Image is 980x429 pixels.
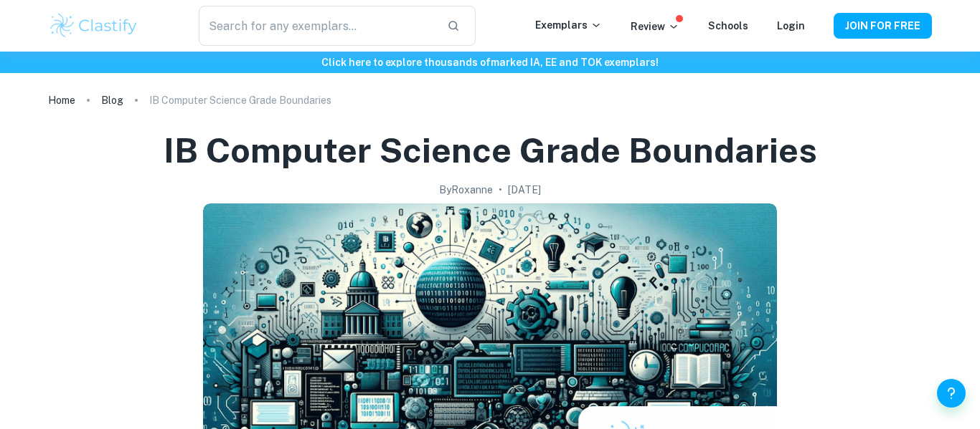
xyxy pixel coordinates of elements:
a: Home [48,90,75,110]
h1: IB Computer Science Grade Boundaries [164,127,817,173]
p: Exemplars [535,17,602,33]
a: Schools [708,20,748,32]
p: • [499,182,502,198]
button: JOIN FOR FREE [834,13,932,39]
img: Clastify logo [48,11,139,40]
p: IB Computer Science Grade Boundaries [149,92,331,108]
button: Help and Feedback [937,379,966,408]
input: Search for any exemplars... [199,6,435,46]
a: Login [777,20,805,32]
h2: By Roxanne [439,182,493,198]
h6: Click here to explore thousands of marked IA, EE and TOK exemplars ! [3,54,977,70]
p: Review [631,19,679,34]
h2: [DATE] [508,182,541,198]
a: Blog [101,90,123,110]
